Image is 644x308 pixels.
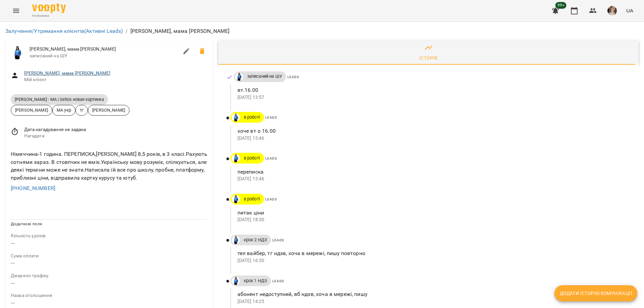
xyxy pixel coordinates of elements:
span: в роботі [240,155,264,161]
span: [PERSON_NAME] - МА | Gelios новая картинка [11,97,108,102]
p: --- [11,299,208,307]
button: Menu [8,3,24,19]
button: Додати історію комунікації [554,285,637,301]
a: Дащенко Аня [230,195,240,203]
img: Дащенко Аня [235,73,243,81]
p: field-description [11,272,208,279]
span: Додати історію комунікації [560,289,632,297]
span: [PERSON_NAME] [88,107,129,113]
span: в роботі [240,114,264,120]
span: Leads [265,197,277,201]
img: Дащенко Аня [232,154,240,162]
span: записаний на ШУ [243,73,286,79]
a: Залучення/Утримання клієнтів(Активні Leads) [5,28,123,34]
p: [DATE] 13:46 [237,176,628,182]
p: field-description [11,253,208,259]
a: Дащенко Аня [230,154,240,162]
p: вт.16.00 [237,86,628,94]
p: [PERSON_NAME], мама [PERSON_NAME] [130,27,230,35]
img: 6afb9eb6cc617cb6866001ac461bd93f.JPG [607,6,617,15]
nav: breadcrumb [5,27,639,35]
span: в роботі [240,196,264,202]
span: Leads [272,238,284,242]
p: --- [11,239,208,247]
img: Дащенко Аня [232,113,240,121]
p: [DATE] 13:57 [237,94,628,101]
span: 99+ [555,2,567,9]
li: / [125,27,127,35]
a: Дащенко Аня [230,277,240,285]
span: записаний на ШУ [30,53,178,59]
img: Voopty Logo [32,3,66,13]
p: [DATE] 13:46 [237,135,628,142]
span: Leads [265,157,277,160]
span: Leads [287,75,299,79]
span: крок 2 НДЗ [240,237,271,243]
span: Дата нагадування не задана [24,126,208,133]
button: UA [624,4,636,17]
span: Мій клієнт [24,76,208,83]
p: [DATE] 14:25 [237,298,628,305]
span: [PERSON_NAME] [11,107,52,113]
img: Дащенко Аня [232,277,240,285]
p: питає ціни [237,209,628,217]
span: For Business [32,14,66,18]
p: абонент недоступний, вб ндзв, хоча в мережі, пишу [237,290,628,298]
p: [DATE] 16:30 [237,257,628,264]
p: хоче вт о 16.00 [237,127,628,135]
img: Дащенко Аня [11,46,24,59]
div: Німеччина-1 година. ПЕРЕПИСКА,[PERSON_NAME] 8,5 років, в 3 класі.Рахують сотнями зараз. В стовпчи... [9,149,209,183]
span: Нагадати [24,133,208,139]
img: Дащенко Аня [232,195,240,203]
p: --- [11,279,208,287]
p: переписка [237,168,628,176]
span: Додаткові поля [11,222,42,226]
span: крок 1 НДЗ [240,278,271,284]
span: МА укр [53,107,75,113]
span: Leads [272,279,284,283]
span: [PERSON_NAME], мама [PERSON_NAME] [30,46,178,53]
p: [DATE] 18:30 [237,217,628,223]
p: --- [11,259,208,267]
p: field-description [11,292,208,299]
a: Дащенко Аня [230,236,240,244]
span: Leads [265,116,277,119]
a: [PERSON_NAME], мама [PERSON_NAME] [24,70,111,76]
span: UA [626,7,633,14]
p: field-description [11,233,208,239]
a: Дащенко Аня [230,113,240,121]
span: тг [76,107,88,113]
img: Дащенко Аня [232,236,240,244]
div: Історія [419,54,438,62]
p: тел вайбер, тг ндзв, хоча в мережі, пишу повторно [237,249,628,257]
a: Дащенко Аня [234,73,243,81]
a: [PHONE_NUMBER] [11,185,55,191]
